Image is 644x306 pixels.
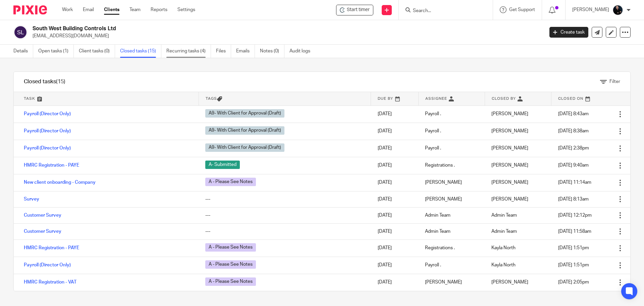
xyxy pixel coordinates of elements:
span: Get Support [509,7,535,12]
a: Emails [236,45,255,58]
span: [DATE] 1:51pm [558,263,589,267]
span: [DATE] 1:51pm [558,246,589,250]
span: [DATE] 12:12pm [558,213,592,218]
div: South West Building Controls Ltd [336,5,373,15]
a: Closed tasks (15) [120,45,161,58]
td: Payroll . [418,257,485,274]
a: Team [129,6,141,13]
a: HMRC Registration - PAYE [24,246,79,250]
a: New client onboarding - Company [24,180,96,185]
a: Notes (0) [260,45,284,58]
input: Search [412,8,473,14]
td: [DATE] [371,140,419,157]
img: Headshots%20accounting4everything_Poppy%20Jakes%20Photography-2203.jpg [612,5,623,15]
span: [PERSON_NAME] [491,163,528,168]
a: Payroll (Director Only) [24,112,71,116]
th: Tags [199,92,371,105]
td: Payroll . [418,105,485,123]
td: [PERSON_NAME] [418,191,485,207]
td: [PERSON_NAME] [418,174,485,191]
a: Customer Survey [24,229,61,234]
span: A - Please See Notes [205,178,256,186]
img: Pixie [13,5,47,14]
span: A9- With Client for Approval (Draft) [205,126,284,135]
a: Files [216,45,231,58]
span: Kayla North [491,246,516,250]
a: Email [83,6,94,13]
img: svg%3E [13,25,28,39]
td: Payroll . [418,140,485,157]
a: Create task [549,27,588,38]
span: A - Please See Notes [205,260,256,269]
span: [PERSON_NAME] [491,129,528,133]
a: HMRC Registration - PAYE [24,163,79,168]
td: [DATE] [371,157,419,174]
a: Audit logs [289,45,315,58]
span: [DATE] 8:43am [558,112,589,116]
span: [PERSON_NAME] [491,146,528,150]
td: [DATE] [371,174,419,191]
a: Reports [151,6,167,13]
a: Recurring tasks (4) [166,45,211,58]
span: [DATE] 8:13am [558,197,589,202]
td: Admin Team [418,207,485,223]
a: Details [13,45,33,58]
a: Payroll (Director Only) [24,129,71,133]
a: HMRC Registration - VAT [24,280,76,285]
span: [PERSON_NAME] [491,180,528,185]
span: [DATE] 2:38pm [558,146,589,150]
p: [EMAIL_ADDRESS][DOMAIN_NAME] [33,33,539,39]
a: Work [62,6,73,13]
td: Admin Team [418,223,485,239]
td: [DATE] [371,207,419,223]
a: Payroll (Director Only) [24,146,71,150]
h2: South West Building Controls Ltd [33,25,438,32]
a: Payroll (Director Only) [24,263,71,267]
td: [DATE] [371,123,419,140]
a: Settings [177,6,195,13]
span: A- Submitted [205,161,240,169]
a: Client tasks (0) [79,45,115,58]
a: Survey [24,197,39,202]
div: --- [205,228,364,235]
td: Payroll . [418,123,485,140]
h1: Closed tasks [24,78,65,85]
div: --- [205,212,364,219]
p: [PERSON_NAME] [572,6,609,13]
td: [DATE] [371,191,419,207]
a: Customer Survey [24,213,61,218]
span: [DATE] 9:40am [558,163,589,168]
td: [DATE] [371,239,419,257]
span: [DATE] 11:14am [558,180,591,185]
td: Registrations . [418,239,485,257]
td: [PERSON_NAME] [418,274,485,291]
span: A9- With Client for Approval (Draft) [205,109,284,118]
span: Admin Team [491,229,517,234]
span: [PERSON_NAME] [491,280,528,285]
td: Registrations . [418,157,485,174]
td: [DATE] [371,257,419,274]
span: [DATE] 8:38am [558,129,589,133]
div: --- [205,196,364,203]
td: [DATE] [371,274,419,291]
span: A9- With Client for Approval (Draft) [205,143,284,152]
a: Open tasks (1) [38,45,74,58]
td: [DATE] [371,223,419,239]
span: [PERSON_NAME] [491,112,528,116]
span: (15) [56,79,65,84]
span: [DATE] 11:58am [558,229,591,234]
span: Kayla North [491,263,516,267]
td: [DATE] [371,105,419,123]
span: A - Please See Notes [205,243,256,252]
a: Clients [104,6,119,13]
span: Start timer [347,6,370,13]
span: [DATE] 2:05pm [558,280,589,285]
span: Admin Team [491,213,517,218]
span: Filter [609,79,620,84]
span: [PERSON_NAME] [491,197,528,202]
span: A - Please See Notes [205,277,256,286]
